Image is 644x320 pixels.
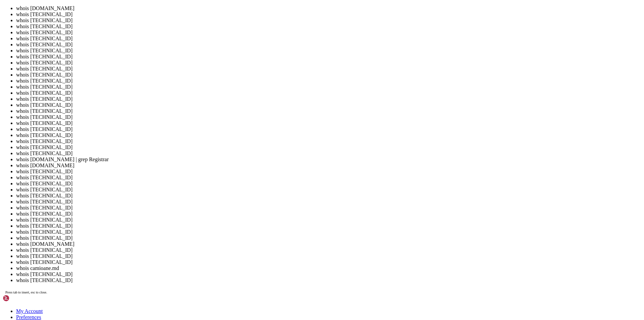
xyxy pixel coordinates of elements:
x-row: exit 1 [3,168,557,174]
span: Certificatul pentru [DOMAIN_NAME] expiră în 88 zile (pe [DATE] GMT). [3,277,185,282]
li: whois [TECHNICAL_ID] [16,175,641,181]
li: whois [TECHNICAL_ID] [16,102,641,108]
li: whois [TECHNICAL_ID] [16,193,641,199]
li: whois [TECHNICAL_ID] [16,36,641,42]
li: whois [TECHNICAL_ID] [16,42,641,48]
li: whois [TECHNICAL_ID] [16,24,641,30]
span: Connection: Keep-Alive [3,83,62,88]
li: whois [DOMAIN_NAME] [16,241,641,247]
li: whois camioane.md [16,265,641,271]
x-row: New release '24.04.3 LTS' available. [3,43,557,48]
span: # Obține data de expirare a certificatului (toată comanda pe o linie) [3,197,188,202]
span: server: LiteSpeed [3,100,48,105]
li: whois [TECHNICAL_ID] [16,126,641,132]
x-row: now_seconds=$(date +%s) [3,248,557,254]
li: whois [DOMAIN_NAME] [16,163,641,169]
x-row: Learn more about enabling ESM Apps service at [URL][DOMAIN_NAME] [3,31,557,37]
li: whois [TECHNICAL_ID] [16,187,641,193]
li: whois [TECHNICAL_ID] [16,138,641,144]
x-row: end_date=$(echo | openssl s_client -servername "$DOMAIN" -connect "$DOMAIN:443" 2>/dev/null | ope... [3,202,557,208]
li: whois [TECHNICAL_ID] [16,169,641,175]
img: Shellngn [3,295,41,302]
a: My Account [16,308,43,314]
li: whois [TECHNICAL_ID] [16,96,641,102]
li: whois [TECHNICAL_ID] [16,181,641,187]
li: whois [TECHNICAL_ID] [16,259,641,265]
x-row: composer.json composer.lock [URL][DOMAIN_NAME] [3,134,557,140]
x-row: #!/bin/bash [3,145,557,151]
li: whois [TECHNICAL_ID] [16,144,641,150]
span: Keep-Alive: timeout=5, max=100 [3,88,83,94]
li: whois [TECHNICAL_ID] [16,253,641,259]
li: whois [TECHNICAL_ID] [16,72,641,78]
li: whois [TECHNICAL_ID] [16,17,641,24]
x-row: To see these additional updates run: apt list --upgradable [3,14,557,20]
li: whois [TECHNICAL_ID] [16,60,641,66]
li: whois [DOMAIN_NAME] | grep Registrar [16,156,641,163]
li: whois [TECHNICAL_ID] [16,48,641,54]
li: whois [TECHNICAL_ID] [16,205,641,211]
x-row: HTTP/1.1 301 Moved Permanently [3,77,557,83]
li: whois [TECHNICAL_ID] [16,271,641,277]
x-row: exit 2 [3,225,557,231]
span: https://depozit-instrumente-muzicale.ro/ [27,105,75,111]
x-row: root@vps130383:~# whois [3,282,557,288]
li: whois [TECHNICAL_ID] [16,217,641,223]
li: whois [TECHNICAL_ID] [16,150,641,156]
x-row: fi [3,174,557,180]
span: date: [DATE] 08:59:34 GMT [3,94,70,99]
x-row: 38 additional security updates can be applied with ESM Apps. [3,26,557,31]
x-row: days_left=$(( (end_date_seconds - now_seconds) / 86400 )) [3,254,557,260]
li: whois [TECHNICAL_ID] [16,114,641,120]
li: whois [TECHNICAL_ID] [16,277,641,283]
li: whois [TECHNICAL_ID] [16,223,641,229]
li: whois [TECHNICAL_ID] [16,30,641,36]
span: echo "Eroare: nu s-a putut obține certificatul pentru $DOMAIN" [3,220,169,225]
li: whois [TECHNICAL_ID] [16,66,641,72]
li: whois [TECHNICAL_ID] [16,120,641,126]
li: whois [TECHNICAL_ID] [16,11,641,17]
li: whois [TECHNICAL_ID] [16,84,641,90]
span: check_cert_[DOMAIN_NAME] [3,134,67,139]
li: whois [TECHNICAL_ID] [16,229,641,235]
x-row: 683 updates can be applied immediately. [3,8,557,14]
a: Preferences [16,314,41,320]
x-row: echo "Folosire: $0 [DOMAIN_NAME]" [3,163,557,168]
span: x-xss-protection: 1; mode=block [3,111,86,117]
li: whois [TECHNICAL_ID] [16,199,641,205]
span: location: [3,105,27,111]
li: whois [TECHNICAL_ID] [16,90,641,96]
li: whois [DOMAIN_NAME] [16,5,641,11]
li: whois [TECHNICAL_ID] [16,132,641,138]
span: x-content-type-options: nosniff [3,117,86,122]
x-row: if [ -z "$1" ]; then [3,157,557,163]
li: whois [TECHNICAL_ID] [16,235,641,241]
x-row: fi [3,231,557,237]
x-row: DOMAIN=$1 [3,185,557,191]
span: Press tab to insert, esc to close. [5,290,47,294]
x-row: root@vps130383:~# curl -I [DOMAIN_NAME] [3,71,557,77]
li: whois [TECHNICAL_ID] [16,108,641,114]
li: whois [TECHNICAL_ID] [16,54,641,60]
x-row: root@vps130383:~# cat check_cert_[DOMAIN_NAME] [3,140,557,145]
x-row: end_date_seconds=$(date -d "$end_date" +%s) [3,242,557,248]
x-row: root@vps130383:~# ./check_cert_[DOMAIN_NAME] [DOMAIN_NAME] [3,271,557,277]
x-row: Last login: [DATE] from [TECHNICAL_ID] [3,65,557,71]
li: whois [TECHNICAL_ID] [16,247,641,253]
x-row: if [ -z "$end_date" ]; then [3,214,557,220]
span: echo "Certificatul pentru $DOMAIN expiră în $days_left zile (pe $end_date)." [3,265,207,271]
x-row: Run 'do-release-upgrade' to upgrade to it. [3,48,557,54]
div: (23, 49) [68,282,70,288]
x-row: root@vps130383:~# ls [3,128,557,134]
li: whois [TECHNICAL_ID] [16,78,641,84]
li: whois [TECHNICAL_ID] [16,211,641,217]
